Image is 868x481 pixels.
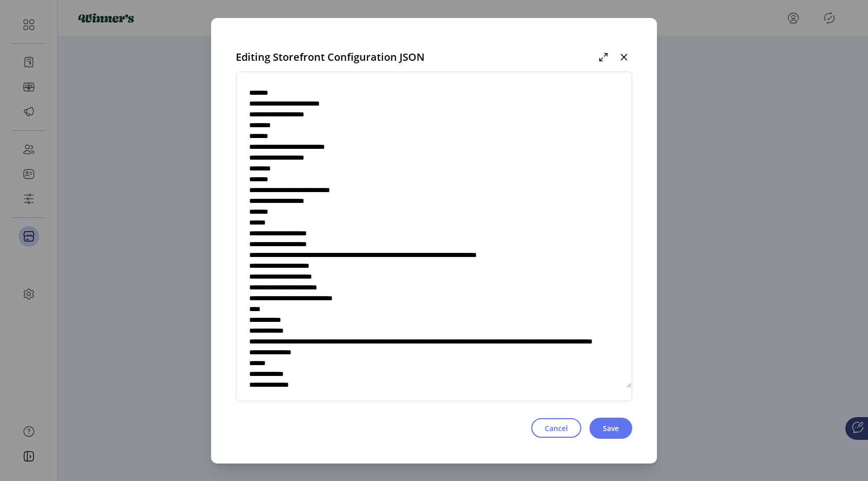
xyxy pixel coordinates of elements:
span: Editing Storefront Configuration JSON [236,49,425,65]
button: Maximize [595,49,612,65]
button: Cancel [531,418,581,438]
button: Save [589,418,632,439]
span: Save [603,423,619,434]
span: Cancel [545,423,568,434]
